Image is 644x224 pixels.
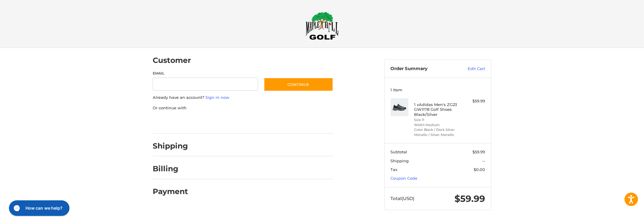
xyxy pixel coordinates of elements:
[153,164,188,173] h2: Billing
[473,149,485,154] span: $59.99
[462,98,485,104] div: $59.99
[205,95,229,100] a: Sign in now
[414,117,460,122] li: Size 11
[391,66,455,72] h3: Order Summary
[151,117,196,128] iframe: PayPal-paypal
[391,196,415,201] span: Total (USD)
[153,105,333,111] p: Or continue with
[391,167,398,172] span: Tax
[153,187,188,196] h2: Payment
[201,117,246,128] iframe: PayPal-paylater
[414,102,460,117] h4: 1 x Adidas Men's ZG23 GW1178 Golf Shoes Black/Silver
[264,78,333,91] button: Continue
[414,127,460,137] li: Color Black / Dark Silver Metallic / Silver Metallic
[414,122,460,128] li: Width Medium
[474,167,485,172] span: $0.00
[391,158,409,163] span: Shipping
[306,12,339,40] img: Maple Hill Golf
[153,71,258,76] label: Email
[153,56,191,65] h2: Customer
[391,176,418,181] a: Coupon Code
[153,141,188,151] h2: Shipping
[252,117,297,128] iframe: PayPal-venmo
[6,198,71,218] iframe: Gorgias live chat messenger
[391,87,485,92] h3: 1 Item
[391,149,407,154] span: Subtotal
[153,95,333,101] p: Already have an account?
[455,193,485,204] span: $59.99
[482,158,485,163] span: --
[455,66,485,72] a: Edit Cart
